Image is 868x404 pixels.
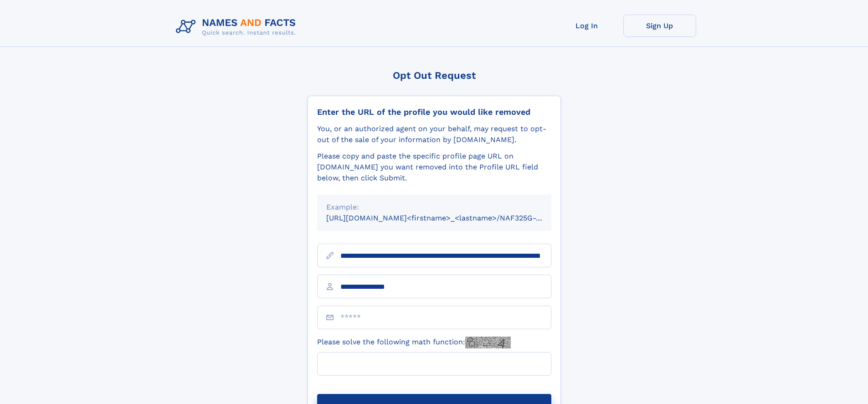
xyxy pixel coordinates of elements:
[326,214,569,222] small: [URL][DOMAIN_NAME]<firstname>_<lastname>/NAF325G-xxxxxxxx
[172,15,303,39] img: Logo Names and Facts
[317,337,511,348] label: Please solve the following math function:
[326,202,542,213] div: Example:
[317,151,551,184] div: Please copy and paste the specific profile page URL on [DOMAIN_NAME] you want removed into the Pr...
[308,70,561,81] div: Opt Out Request
[550,15,623,37] a: Log In
[623,15,696,37] a: Sign Up
[317,123,551,145] div: You, or an authorized agent on your behalf, may request to opt-out of the sale of your informatio...
[317,107,551,117] div: Enter the URL of the profile you would like removed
